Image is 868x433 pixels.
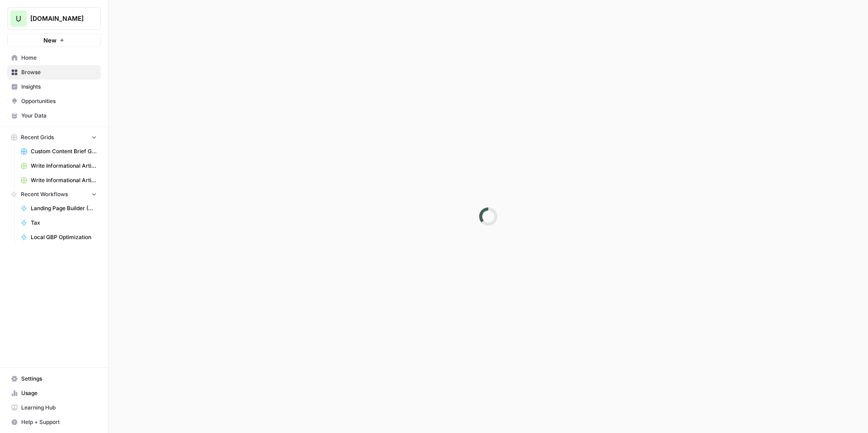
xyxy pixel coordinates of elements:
span: [DOMAIN_NAME] [30,14,85,23]
a: Usage [7,386,101,400]
span: U [16,13,21,24]
span: Landing Page Builder (Ultimate) [31,204,97,212]
a: Write Informational Article (1) [17,173,101,188]
a: Learning Hub [7,400,101,415]
a: Landing Page Builder (Ultimate) [17,201,101,216]
a: Your Data [7,108,101,123]
a: Opportunities [7,94,101,108]
a: Insights [7,80,101,94]
span: Help + Support [21,418,97,426]
span: Tax [31,219,97,227]
span: Write Informational Article [31,162,97,170]
a: Browse [7,65,101,80]
button: Recent Workflows [7,188,101,201]
a: Write Informational Article [17,159,101,173]
button: Help + Support [7,415,101,429]
a: Tax [17,216,101,230]
span: Home [21,54,97,62]
span: Insights [21,83,97,91]
a: Local GBP Optimization [17,230,101,245]
span: Your Data [21,112,97,120]
button: Recent Grids [7,131,101,144]
span: Learning Hub [21,404,97,412]
span: Local GBP Optimization [31,233,97,241]
span: Write Informational Article (1) [31,176,97,184]
a: Custom Content Brief Grid [17,144,101,159]
span: Recent Grids [21,133,54,141]
span: Browse [21,68,97,76]
button: New [7,33,101,47]
span: Recent Workflows [21,190,68,198]
span: Settings [21,375,97,383]
span: New [43,36,57,45]
span: Opportunities [21,97,97,105]
a: Settings [7,372,101,386]
span: Custom Content Brief Grid [31,147,97,155]
button: Workspace: Upgrow.io [7,7,101,30]
a: Home [7,51,101,65]
span: Usage [21,389,97,397]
